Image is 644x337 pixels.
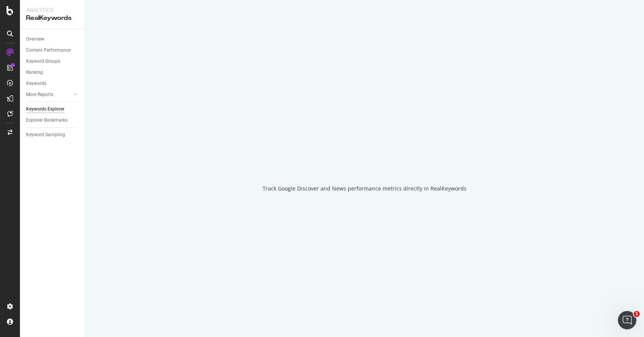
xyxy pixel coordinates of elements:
[26,6,79,14] div: Analytics
[26,68,79,77] a: Ranking
[26,80,46,88] div: Keywords
[26,116,67,124] div: Explorer Bookmarks
[26,46,79,54] a: Content Performance
[26,105,64,113] div: Keywords Explorer
[26,35,79,43] a: Overview
[26,131,65,139] div: Keyword Sampling
[26,57,60,65] div: Keyword Groups
[26,46,71,54] div: Content Performance
[26,68,43,77] div: Ranking
[26,131,79,139] a: Keyword Sampling
[634,311,640,317] span: 1
[263,185,467,192] div: Track Google Discover and News performance metrics directly in RealKeywords
[26,91,72,99] a: More Reports
[26,91,53,99] div: More Reports
[337,145,392,173] div: animation
[26,105,79,113] a: Keywords Explorer
[26,35,44,43] div: Overview
[618,311,636,329] iframe: Intercom live chat
[26,80,79,88] a: Keywords
[26,14,79,23] div: RealKeywords
[26,57,79,65] a: Keyword Groups
[26,116,79,124] a: Explorer Bookmarks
